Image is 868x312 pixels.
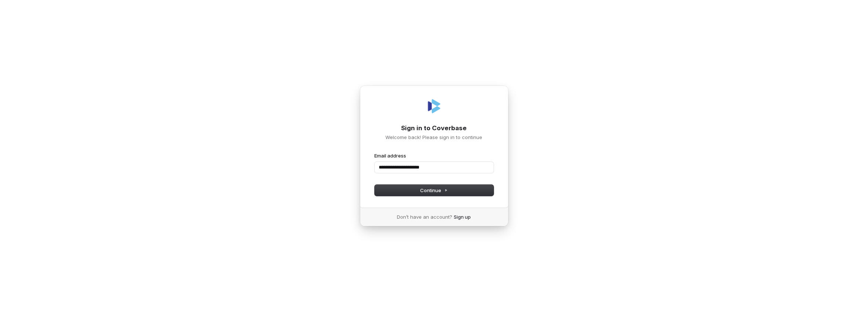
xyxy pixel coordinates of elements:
[375,185,494,196] button: Continue
[425,97,443,115] img: Coverbase
[420,187,448,194] span: Continue
[454,214,471,220] a: Sign up
[397,214,453,220] span: Don’t have an account?
[375,152,406,159] label: Email address
[375,124,494,133] h1: Sign in to Coverbase
[375,134,494,141] p: Welcome back! Please sign in to continue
